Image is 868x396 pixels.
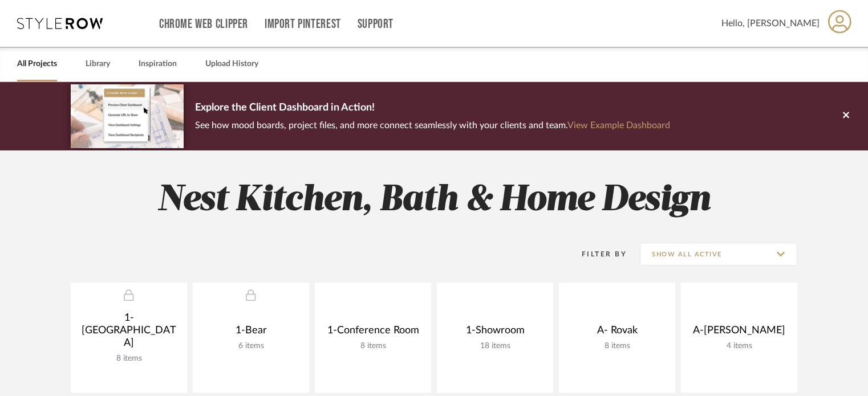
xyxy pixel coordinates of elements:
[568,341,666,351] div: 8 items
[568,324,666,341] div: A- Rovak
[80,312,178,354] div: 1- [GEOGRAPHIC_DATA]
[324,341,422,351] div: 8 items
[202,341,300,351] div: 6 items
[17,56,57,72] a: All Projects
[86,56,110,72] a: Library
[265,19,341,29] a: Import Pinterest
[690,341,788,351] div: 4 items
[567,121,670,130] a: View Example Dashboard
[159,19,248,29] a: Chrome Web Clipper
[195,117,670,133] p: See how mood boards, project files, and more connect seamlessly with your clients and team.
[195,99,670,117] p: Explore the Client Dashboard in Action!
[324,324,422,341] div: 1-Conference Room
[71,84,184,148] img: d5d033c5-7b12-40c2-a960-1ecee1989c38.png
[446,341,544,351] div: 18 items
[80,354,178,364] div: 8 items
[690,324,788,341] div: A-[PERSON_NAME]
[358,19,394,29] a: Support
[205,56,258,72] a: Upload History
[139,56,177,72] a: Inspiration
[23,179,845,222] h2: Nest Kitchen, Bath & Home Design
[721,17,820,30] span: Hello, [PERSON_NAME]
[202,324,300,341] div: 1-Bear
[446,324,544,341] div: 1-Showroom
[567,248,627,260] div: Filter By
